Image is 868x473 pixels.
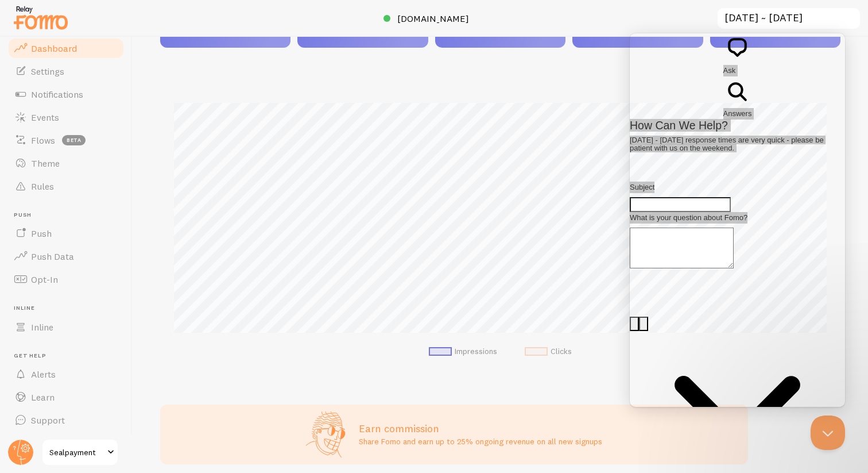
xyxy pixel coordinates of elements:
[7,316,125,339] a: Inline
[7,386,125,409] a: Learn
[7,409,125,432] a: Support
[31,368,56,380] span: Alerts
[49,445,104,459] span: Sealpayment
[31,251,74,262] span: Push Data
[31,66,64,77] span: Settings
[630,33,845,407] iframe: Help Scout Beacon - Live Chat, Contact Form, and Knowledge Base
[31,180,54,192] span: Rules
[7,60,125,83] a: Settings
[7,37,125,60] a: Dashboard
[525,347,572,357] li: Clicks
[7,363,125,386] a: Alerts
[31,274,58,285] span: Opt-In
[811,416,845,450] iframe: Help Scout Beacon - Close
[31,391,55,403] span: Learn
[31,89,83,100] span: Notifications
[7,175,125,198] a: Rules
[359,436,602,447] p: Share Fomo and earn up to 25% ongoing revenue on all new signups
[31,134,55,146] span: Flows
[31,157,60,169] span: Theme
[7,268,125,291] a: Opt-In
[31,414,65,426] span: Support
[7,83,125,106] a: Notifications
[7,245,125,268] a: Push Data
[7,129,125,152] a: Flows beta
[14,352,125,360] span: Get Help
[31,111,59,123] span: Events
[359,422,602,435] h3: Earn commission
[31,228,52,239] span: Push
[7,222,125,245] a: Push
[7,152,125,175] a: Theme
[31,43,77,54] span: Dashboard
[14,211,125,219] span: Push
[7,106,125,129] a: Events
[31,321,53,333] span: Inline
[62,135,86,145] span: beta
[41,439,119,466] a: Sealpayment
[429,347,497,357] li: Impressions
[12,3,69,32] img: fomo-relay-logo-orange.svg
[14,305,125,312] span: Inline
